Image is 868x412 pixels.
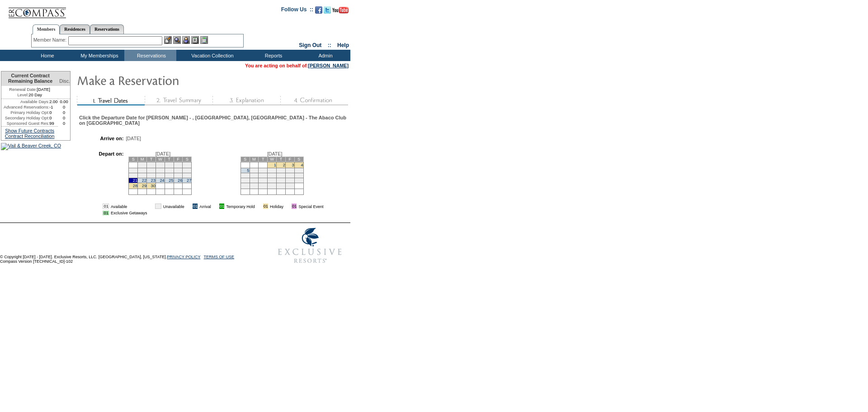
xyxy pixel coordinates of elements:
[156,156,165,161] td: W
[129,168,138,173] td: 7
[1,99,49,104] td: Available Days:
[58,110,70,115] td: 0
[126,136,141,141] span: [DATE]
[299,42,321,48] a: Sign Out
[90,24,124,34] a: Reservations
[277,156,286,161] td: T
[280,96,348,105] img: step4_state1.gif
[49,104,58,110] td: -1
[259,156,268,161] td: T
[169,178,173,183] a: 25
[245,63,349,68] span: You are acting on behalf of:
[142,178,146,183] a: 22
[268,168,277,173] td: 8
[182,36,190,44] img: Impersonate
[156,151,171,156] span: [DATE]
[268,173,277,178] td: 15
[269,223,350,268] img: Exclusive Resorts
[298,50,350,61] td: Admin
[332,9,349,14] a: Subscribe to our YouTube Channel
[277,168,286,173] td: 9
[49,115,58,121] td: 0
[247,168,249,173] a: 5
[1,104,49,110] td: Advanced Reservations:
[283,163,285,167] a: 2
[60,24,90,34] a: Residences
[268,178,277,183] td: 22
[200,36,208,44] img: b_calculator.gif
[250,178,259,183] td: 20
[165,162,174,168] td: 4
[9,87,37,92] span: Renewal Date:
[241,183,250,189] td: 26
[147,162,156,168] td: 2
[285,204,290,208] img: i.gif
[315,9,322,14] a: Become our fan on Facebook
[165,156,174,161] td: T
[324,6,331,14] img: Follow us on Twitter
[250,156,259,161] td: M
[204,255,235,259] a: TERMS OF USE
[142,184,146,188] a: 29
[315,6,322,14] img: Become our fan on Facebook
[138,156,147,161] td: M
[147,156,156,161] td: T
[149,204,153,208] img: i.gif
[173,36,181,44] img: View
[147,168,156,173] td: 9
[156,168,165,173] td: 10
[77,96,145,105] img: step1_state2.gif
[20,50,72,61] td: Home
[212,96,280,105] img: step3_state1.gif
[277,178,286,183] td: 23
[72,50,124,61] td: My Memberships
[294,156,303,161] td: S
[155,204,161,209] td: 01
[145,96,212,105] img: step2_state1.gif
[259,178,268,183] td: 21
[133,184,137,188] a: 28
[5,128,54,133] a: Show Future Contracts
[263,204,268,209] td: 01
[111,204,147,209] td: Available
[259,168,268,173] td: 7
[156,173,165,178] td: 17
[259,183,268,189] td: 28
[129,178,138,183] td: 21
[241,173,250,178] td: 12
[250,173,259,178] td: 13
[160,178,164,183] a: 24
[5,133,55,139] a: Contract Reconciliation
[165,173,174,178] td: 18
[241,178,250,183] td: 19
[267,151,283,156] span: [DATE]
[332,7,349,14] img: Subscribe to our YouTube Channel
[49,110,58,115] td: 0
[33,36,68,44] div: Member Name:
[163,204,184,209] td: Unavailable
[292,204,297,209] td: 01
[294,168,303,173] td: 11
[165,168,174,173] td: 11
[1,121,49,126] td: Sponsored Guest Res:
[84,136,123,141] td: Arrive on:
[33,24,60,34] a: Members
[58,99,70,104] td: 0.00
[274,163,276,167] a: 1
[281,5,313,16] td: Follow Us ::
[277,173,286,178] td: 16
[193,204,198,209] td: 01
[58,115,70,121] td: 0
[199,204,211,209] td: Arrival
[226,204,255,209] td: Temporary Hold
[285,168,294,173] td: 10
[301,163,303,167] a: 4
[79,115,347,126] div: Click the Departure Date for [PERSON_NAME] - , [GEOGRAPHIC_DATA], [GEOGRAPHIC_DATA] - The Abaco C...
[129,156,138,161] td: S
[277,183,286,189] td: 30
[183,162,192,168] td: 6
[268,183,277,189] td: 29
[1,115,49,121] td: Secondary Holiday Opt:
[250,183,259,189] td: 27
[138,162,147,168] td: 1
